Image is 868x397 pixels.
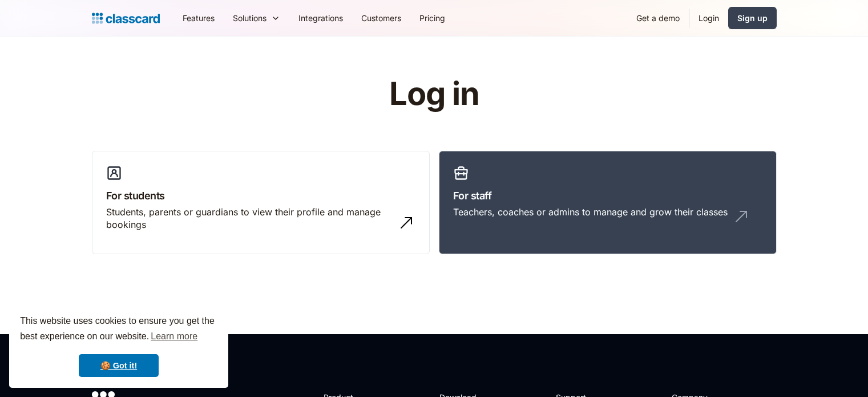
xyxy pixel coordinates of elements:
[173,5,224,31] a: Features
[627,5,689,31] a: Get a demo
[728,7,777,29] a: Sign up
[79,354,159,377] a: dismiss cookie message
[689,5,728,31] a: Login
[453,188,762,203] h3: For staff
[106,188,415,203] h3: For students
[410,5,454,31] a: Pricing
[149,328,199,345] a: learn more about cookies
[224,5,289,31] div: Solutions
[106,206,393,231] div: Students, parents or guardians to view their profile and manage bookings
[20,314,217,345] span: This website uses cookies to ensure you get the best experience on our website.
[233,12,267,24] div: Solutions
[253,77,615,112] h1: Log in
[439,151,777,255] a: For staffTeachers, coaches or admins to manage and grow their classes
[737,12,768,24] div: Sign up
[289,5,352,31] a: Integrations
[453,206,728,218] div: Teachers, coaches or admins to manage and grow their classes
[352,5,410,31] a: Customers
[92,151,430,255] a: For studentsStudents, parents or guardians to view their profile and manage bookings
[92,10,160,26] a: home
[9,303,228,388] div: cookieconsent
